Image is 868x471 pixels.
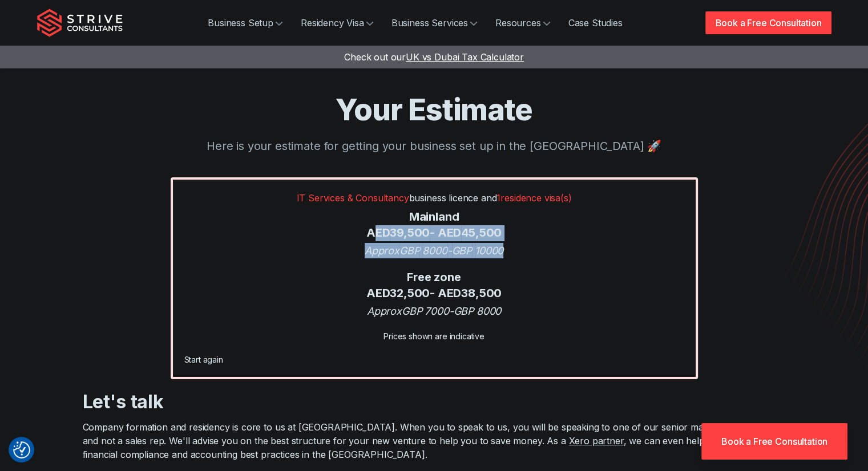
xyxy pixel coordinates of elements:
[37,91,831,128] h1: Your Estimate
[382,11,486,34] a: Business Services
[568,435,623,446] a: Xero partner
[297,192,409,204] span: IT Services & Consultancy
[83,420,786,461] p: Company formation and residency is core to us at [GEOGRAPHIC_DATA]. When you to speak to us, you ...
[37,137,831,155] p: Here is your estimate for getting your business set up in the [GEOGRAPHIC_DATA] 🚀
[486,11,559,34] a: Resources
[559,11,632,34] a: Case Studies
[344,51,524,63] a: Check out ourUK vs Dubai Tax Calculator
[83,391,786,413] h3: Let's talk
[13,441,30,458] img: Revisit consent button
[184,270,684,301] div: Free zone AED 32,500 - AED 38,500
[184,355,223,364] a: Start again
[406,51,524,63] span: UK vs Dubai Tax Calculator
[184,191,684,205] p: business licence and
[496,192,571,204] span: 1 residence visa(s)
[184,209,684,241] div: Mainland AED 39,500 - AED 45,500
[701,423,847,460] a: Book a Free Consultation
[292,11,382,34] a: Residency Visa
[184,243,684,258] div: Approx GBP 8000 - GBP 10000
[705,11,831,34] a: Book a Free Consultation
[184,303,684,319] div: Approx GBP 7000 - GBP 8000
[184,330,684,342] div: Prices shown are indicative
[13,441,30,458] button: Consent Preferences
[199,11,292,34] a: Business Setup
[37,9,123,37] img: Strive Consultants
